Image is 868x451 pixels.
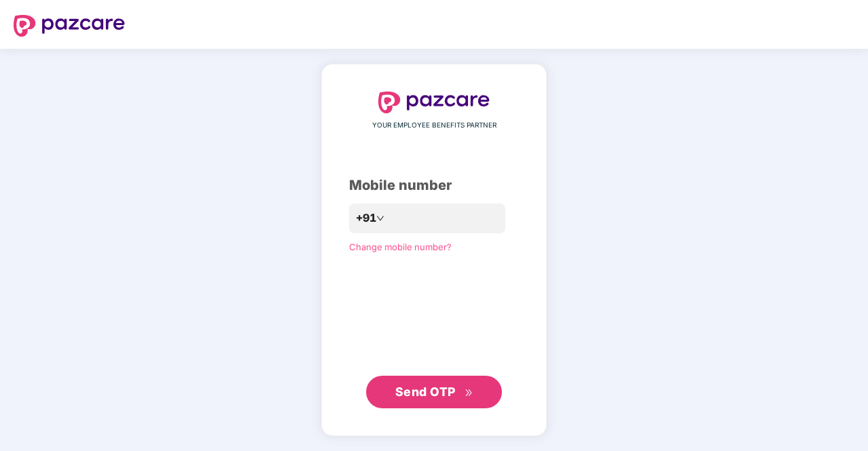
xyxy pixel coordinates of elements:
[14,15,125,37] img: logo
[349,241,452,252] a: Change mobile number?
[349,175,519,196] div: Mobile number
[366,376,502,408] button: Send OTPdouble-right
[356,210,376,227] span: +91
[376,214,384,222] span: down
[372,120,496,131] span: YOUR EMPLOYEE BENEFITS PARTNER
[465,389,473,397] span: double-right
[395,385,456,399] span: Send OTP
[378,92,490,113] img: logo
